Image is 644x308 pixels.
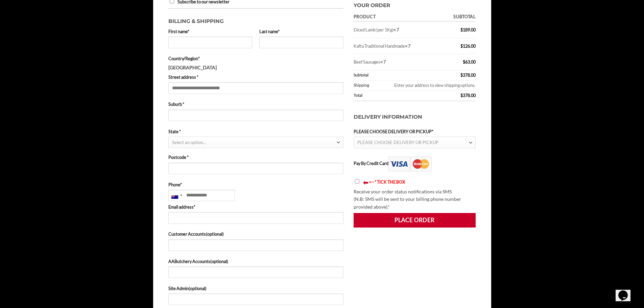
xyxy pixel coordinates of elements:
[206,231,224,237] span: (optional)
[460,93,463,98] span: $
[354,38,440,54] td: Kafta Traditional Handmade
[168,137,343,148] span: State
[357,140,438,145] span: PLEASE CHOOSE DELIVERY OR PICKUP
[168,74,343,80] label: Street address
[259,28,343,35] label: Last name
[168,128,343,135] label: State
[168,258,343,265] label: AAButchery Accounts
[168,65,217,70] strong: [GEOGRAPHIC_DATA]
[168,285,343,292] label: Site Admin
[354,12,440,22] th: Product
[354,188,476,211] p: Receive your order status notifications via SMS (N.B: SMS will be sent to your billing phone numb...
[388,157,432,171] img: Pay By Credit Card
[354,54,440,70] td: Beef Sausages
[380,59,386,65] strong: × 7
[463,59,465,65] span: $
[460,72,476,78] bdi: 378.00
[440,12,476,22] th: Subtotal
[460,27,463,32] span: $
[460,72,463,78] span: $
[169,190,184,201] div: Australia: +61
[616,281,637,301] iframe: chat widget
[460,27,476,32] bdi: 189.00
[363,181,369,185] img: arrow-blink.gif
[460,43,463,49] span: $
[189,286,207,291] span: (optional)
[354,91,440,101] th: Total
[168,101,343,108] label: Suburb
[460,93,476,98] bdi: 378.00
[168,181,343,188] label: Phone
[354,80,375,91] th: Shipping
[168,231,343,237] label: Customer Accounts
[354,106,476,128] h3: Delivery Information
[168,55,343,62] label: Country/Region
[460,43,476,49] bdi: 126.00
[354,128,476,135] label: PLEASE CHOOSE DELIVERY OR PICKUP
[354,22,440,38] td: Diced Lamb (per 1Kg)
[354,161,432,166] label: Pay By Credit Card
[375,80,476,91] td: Enter your address to view shipping options.
[369,179,405,185] font: <-- * TICK THE BOX
[463,59,476,65] bdi: 63.00
[168,28,253,35] label: First name
[355,179,359,184] input: <-- * TICK THE BOX
[354,213,476,227] button: Place order
[172,140,206,145] span: Select an option…
[210,259,228,264] span: (optional)
[168,204,343,210] label: Email address
[393,27,399,32] strong: × 7
[354,70,440,80] th: Subtotal
[405,43,410,49] strong: × 7
[168,14,343,26] h3: Billing & Shipping
[168,154,343,161] label: Postcode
